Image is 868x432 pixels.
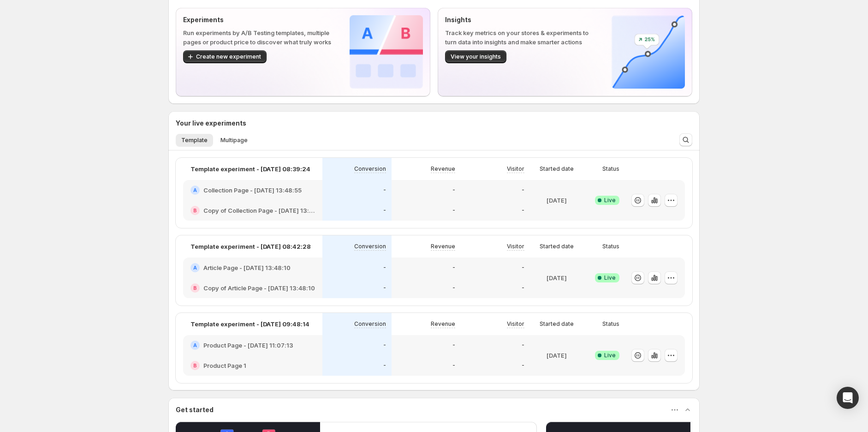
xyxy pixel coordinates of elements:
[522,362,524,369] p: -
[383,362,386,369] p: -
[452,186,455,194] p: -
[354,243,386,250] p: Conversion
[193,342,197,348] h2: A
[522,186,524,194] p: -
[383,207,386,214] p: -
[604,352,616,359] span: Live
[383,342,386,349] p: -
[203,206,315,215] h2: Copy of Collection Page - [DATE] 13:48:55
[540,320,574,328] p: Started date
[837,387,859,409] div: Open Intercom Messenger
[604,197,616,204] span: Live
[203,186,302,195] h2: Collection Page - [DATE] 13:48:55
[547,351,567,360] p: [DATE]
[507,165,524,173] p: Visitor
[507,320,524,328] p: Visitor
[193,285,197,291] h2: B
[507,243,524,250] p: Visitor
[522,264,524,271] p: -
[452,284,455,292] p: -
[193,187,197,193] h2: A
[193,208,197,213] h2: B
[383,284,386,292] p: -
[431,320,455,328] p: Revenue
[220,137,248,144] span: Multipage
[176,119,246,128] h3: Your live experiments
[522,207,524,214] p: -
[612,15,685,89] img: Insights
[604,274,616,282] span: Live
[383,186,386,194] p: -
[196,53,261,60] span: Create new experiment
[602,165,619,173] p: Status
[540,165,574,173] p: Started date
[354,320,386,328] p: Conversion
[431,165,455,173] p: Revenue
[190,242,311,251] p: Template experiment - [DATE] 08:42:28
[203,263,291,272] h2: Article Page - [DATE] 13:48:10
[383,264,386,271] p: -
[193,265,197,270] h2: A
[445,28,597,47] p: Track key metrics on your stores & experiments to turn data into insights and make smarter actions
[190,164,310,174] p: Template experiment - [DATE] 08:39:24
[522,342,524,349] p: -
[350,15,423,89] img: Experiments
[203,341,293,350] h2: Product Page - [DATE] 11:07:13
[451,53,501,60] span: View your insights
[452,207,455,214] p: -
[679,133,692,146] button: Search and filter results
[522,284,524,292] p: -
[181,137,208,144] span: Template
[183,28,335,47] p: Run experiments by A/B Testing templates, multiple pages or product price to discover what truly ...
[203,283,315,293] h2: Copy of Article Page - [DATE] 13:48:10
[183,50,267,63] button: Create new experiment
[452,264,455,271] p: -
[547,196,567,205] p: [DATE]
[193,363,197,368] h2: B
[176,405,214,414] h3: Get started
[602,243,619,250] p: Status
[190,319,309,329] p: Template experiment - [DATE] 09:48:14
[183,15,335,24] p: Experiments
[445,15,597,24] p: Insights
[445,50,506,63] button: View your insights
[547,273,567,282] p: [DATE]
[602,320,619,328] p: Status
[452,362,455,369] p: -
[354,165,386,173] p: Conversion
[203,361,246,370] h2: Product Page 1
[431,243,455,250] p: Revenue
[452,342,455,349] p: -
[540,243,574,250] p: Started date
